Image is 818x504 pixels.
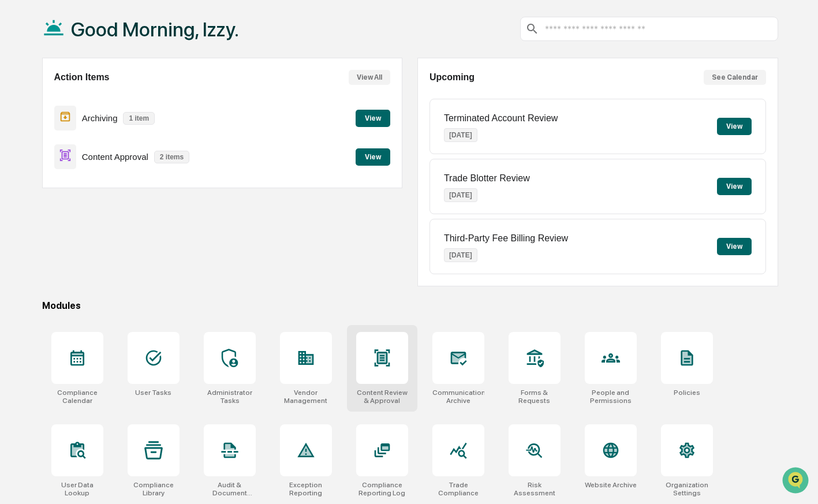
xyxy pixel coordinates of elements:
[204,481,256,497] div: Audit & Document Logs
[54,72,110,83] h2: Action Items
[51,481,103,497] div: User Data Lookup
[95,145,143,157] span: Attestations
[23,145,74,157] span: Preclearance
[12,147,21,156] div: 🖐️
[509,481,561,497] div: Risk Assessment
[115,196,140,204] span: Pylon
[79,141,148,162] a: 🗄️Attestations
[717,118,752,135] button: View
[674,389,700,397] div: Policies
[717,238,752,255] button: View
[585,481,637,489] div: Website Archive
[444,188,477,202] p: [DATE]
[356,151,390,162] a: View
[781,466,812,497] iframe: Open customer support
[135,389,171,397] div: User Tasks
[12,169,21,178] div: 🔎
[12,24,210,43] p: How can we help?
[71,18,239,41] h1: Good Morning, Izzy.
[204,389,256,405] div: Administrator Tasks
[717,178,752,195] button: View
[704,70,766,85] button: See Calendar
[444,233,568,244] p: Third-Party Fee Billing Review
[196,92,210,106] button: Start new chat
[280,389,332,405] div: Vendor Management
[349,70,390,85] button: View All
[81,195,140,204] a: Powered byPylon
[432,481,484,497] div: Trade Compliance
[429,72,475,83] h2: Upcoming
[82,152,148,162] p: Content Approval
[444,113,558,124] p: Terminated Account Review
[123,112,155,125] p: 1 item
[128,481,180,497] div: Compliance Library
[356,110,390,127] button: View
[39,100,146,109] div: We're available if you need us!
[444,248,477,262] p: [DATE]
[7,163,77,184] a: 🔎Data Lookup
[356,148,390,166] button: View
[12,88,32,109] img: 1746055101610-c473b297-6a78-478c-a979-82029cc54cd1
[444,173,530,184] p: Trade Blotter Review
[661,481,713,497] div: Organization Settings
[82,113,118,123] p: Archiving
[509,389,561,405] div: Forms & Requests
[84,147,93,156] div: 🗄️
[356,389,408,405] div: Content Review & Approval
[39,88,189,100] div: Start new chat
[23,167,73,179] span: Data Lookup
[356,481,408,497] div: Compliance Reporting Log
[444,128,477,142] p: [DATE]
[432,389,484,405] div: Communications Archive
[42,300,778,311] div: Modules
[585,389,637,405] div: People and Permissions
[356,112,390,123] a: View
[7,141,79,162] a: 🖐️Preclearance
[154,151,189,163] p: 2 items
[51,389,103,405] div: Compliance Calendar
[280,481,332,497] div: Exception Reporting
